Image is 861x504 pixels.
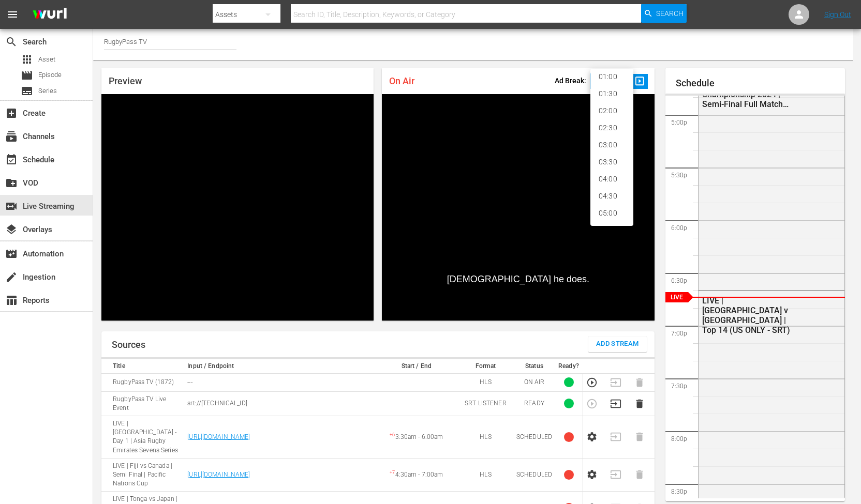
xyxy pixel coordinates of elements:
li: 02:30 [590,119,633,136]
li: 04:00 [590,171,633,188]
li: 03:00 [590,136,633,154]
li: 01:00 [590,68,633,85]
li: 03:30 [590,154,633,171]
li: 01:30 [590,85,633,102]
li: 02:00 [590,102,633,119]
li: 04:30 [590,188,633,205]
li: 05:00 [590,205,633,222]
